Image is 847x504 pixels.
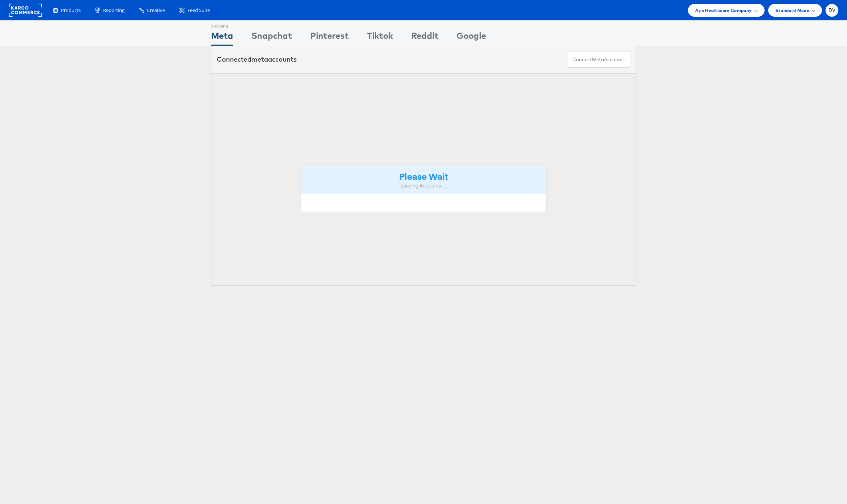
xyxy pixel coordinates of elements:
span: Standard Mode [775,7,809,14]
div: Tiktok [367,29,393,46]
div: Meta [211,29,233,46]
strong: Please Wait [399,170,448,182]
span: Feed Suite [187,7,210,14]
span: Products [61,7,81,14]
span: Reporting [103,7,125,14]
div: Loading Accounts .... [306,182,541,189]
div: Reddit [411,29,438,46]
div: Snapchat [251,29,292,46]
button: ConnectmetaAccounts [568,51,630,68]
span: Creative [147,7,165,14]
span: meta [592,56,604,63]
div: Google [457,29,486,46]
div: Showing [211,21,233,29]
span: DV [828,8,836,13]
span: Aya Healthcare Company [695,7,752,14]
div: Pinterest [310,29,349,46]
div: Connected accounts [217,55,297,64]
span: meta [251,55,268,63]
